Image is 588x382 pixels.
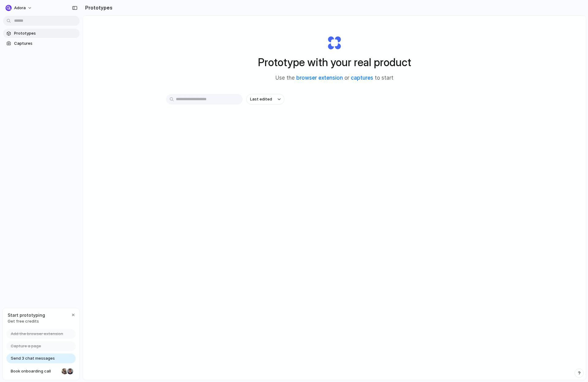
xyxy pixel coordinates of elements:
[6,366,76,376] a: Book onboarding call
[14,5,26,11] span: adora
[14,40,77,47] span: Captures
[296,75,343,81] a: browser extension
[8,312,45,318] span: Start prototyping
[11,331,63,337] span: Add the browser extension
[3,29,80,38] a: Prototypes
[246,94,284,104] button: Last edited
[66,368,74,375] div: Christian Iacullo
[83,4,112,11] h2: Prototypes
[11,368,59,374] span: Book onboarding call
[3,39,80,48] a: Captures
[351,75,373,81] a: captures
[3,3,35,13] button: adora
[275,74,393,82] span: Use the or to start
[250,96,272,102] span: Last edited
[11,355,55,361] span: Send 3 chat messages
[8,318,45,324] span: Get free credits
[258,54,411,70] h1: Prototype with your real product
[61,368,68,375] div: Nicole Kubica
[11,343,41,349] span: Capture a page
[14,30,77,36] span: Prototypes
